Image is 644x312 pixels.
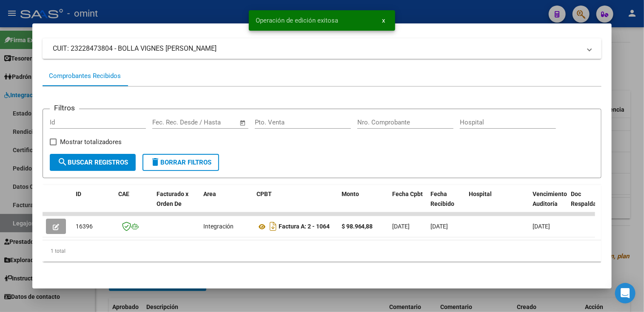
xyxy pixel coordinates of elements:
span: Fecha Recibido [431,191,455,207]
mat-expansion-panel-header: CUIT: 23228473804 - BOLLA VIGNES [PERSON_NAME] [43,38,602,59]
span: x [382,17,385,24]
span: [DATE] [431,223,448,230]
span: CAE [118,191,129,197]
span: Area [203,191,216,197]
span: Vencimiento Auditoría [533,191,567,207]
strong: $ 98.964,88 [342,223,373,230]
span: CPBT [256,191,272,197]
span: 16396 [76,223,93,230]
i: Descargar documento [268,220,279,233]
button: x [375,13,392,28]
input: End date [188,118,229,126]
span: ID [76,191,81,197]
datatable-header-cell: Fecha Cpbt [389,185,427,222]
span: Facturado x Orden De [157,191,188,207]
div: Open Intercom Messenger [615,283,635,303]
div: 1 total [43,240,602,262]
datatable-header-cell: CAE [115,185,153,222]
datatable-header-cell: CPBT [253,185,338,222]
datatable-header-cell: Vencimiento Auditoría [530,185,568,222]
datatable-header-cell: Facturado x Orden De [153,185,200,222]
mat-panel-title: CUIT: 23228473804 - BOLLA VIGNES [PERSON_NAME] [53,43,581,54]
span: [DATE] [393,223,410,230]
span: Fecha Cpbt [393,191,423,197]
span: Doc Respaldatoria [571,191,610,207]
mat-icon: delete [150,157,160,167]
datatable-header-cell: Hospital [466,185,530,222]
button: Buscar Registros [50,154,136,171]
mat-icon: search [57,157,68,167]
span: Mostrar totalizadores [60,137,122,147]
span: Hospital [469,191,492,197]
datatable-header-cell: Area [200,185,253,222]
span: Integración [203,223,234,230]
datatable-header-cell: Doc Respaldatoria [568,185,619,222]
button: Borrar Filtros [142,154,219,171]
span: Monto [342,191,359,197]
datatable-header-cell: ID [72,185,115,222]
span: Borrar Filtros [150,159,211,166]
div: Comprobantes Recibidos [49,71,121,81]
span: Operación de edición exitosa [256,16,338,25]
strong: Factura A: 2 - 1064 [279,223,330,230]
span: [DATE] [533,223,550,230]
button: Open calendar [238,118,248,128]
datatable-header-cell: Monto [338,185,389,222]
h3: Filtros [50,102,79,113]
span: Buscar Registros [57,159,128,166]
input: Start date [152,118,180,126]
datatable-header-cell: Fecha Recibido [427,185,466,222]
